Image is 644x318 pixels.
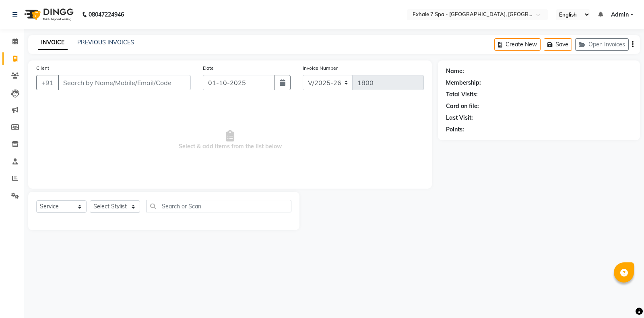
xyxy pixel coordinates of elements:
label: Invoice Number [303,64,338,72]
button: Open Invoices [575,38,629,51]
div: Total Visits: [446,90,478,99]
button: +91 [36,75,59,90]
img: logo [21,3,76,26]
span: Admin [611,10,629,19]
div: Name: [446,67,464,75]
button: Create New [494,38,541,51]
input: Search or Scan [146,200,291,212]
a: PREVIOUS INVOICES [77,39,134,46]
span: Select & add items from the list below [36,100,424,181]
iframe: chat widget [610,286,636,310]
div: Card on file: [446,102,479,110]
label: Date [203,64,214,72]
a: INVOICE [38,35,68,50]
div: Last Visit: [446,114,473,122]
label: Client [36,64,49,72]
div: Membership: [446,79,481,87]
b: 08047224946 [89,3,124,26]
input: Search by Name/Mobile/Email/Code [58,75,191,90]
div: Points: [446,125,464,134]
button: Save [544,38,572,51]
